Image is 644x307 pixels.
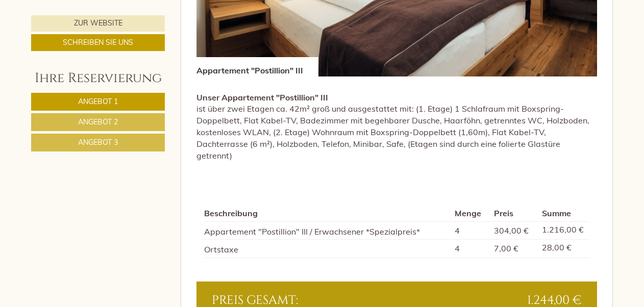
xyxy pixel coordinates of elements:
td: Appartement "Postillion" III / Erwachsener *Spezialpreis* [204,221,451,240]
div: Ihre Reservierung [31,69,165,88]
a: Zur Website [31,15,165,32]
th: Preis [490,206,538,221]
th: Menge [451,206,489,221]
strong: Unser Appartement "Postillion" III [196,92,328,103]
div: Appartement "Postillion" III [196,57,318,76]
td: 4 [451,240,489,258]
td: 1.216,00 € [538,221,589,240]
p: ist über zwei Etagen ca. 42m² groß und ausgestattet mit: (1. Etage) 1 Schlafraum mit Boxspring-Do... [196,92,598,162]
a: Schreiben Sie uns [31,34,165,51]
th: Beschreibung [204,206,451,221]
span: Angebot 1 [78,97,118,106]
span: Angebot 3 [78,138,118,147]
span: 7,00 € [494,243,518,253]
td: 4 [451,221,489,240]
span: Angebot 2 [78,117,118,126]
span: 304,00 € [494,225,529,236]
th: Summe [538,206,589,221]
td: 28,00 € [538,240,589,258]
td: Ortstaxe [204,240,451,258]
